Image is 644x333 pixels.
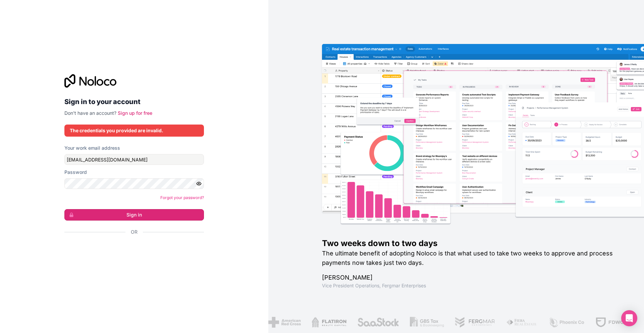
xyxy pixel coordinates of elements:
h1: [PERSON_NAME] [322,273,623,282]
h1: Vice President Operations , Fergmar Enterprises [322,282,623,289]
span: Or [131,229,138,235]
input: Password [64,178,204,189]
label: Password [64,169,87,176]
img: /assets/fiera-fwj2N5v4.png [506,317,538,328]
div: Open Intercom Messenger [621,310,637,326]
span: Don't have an account? [64,110,116,116]
div: The credentials you provided are invalid. [70,127,199,134]
img: /assets/fergmar-CudnrXN5.png [454,317,495,328]
img: /assets/flatiron-C8eUkumj.png [311,317,346,328]
iframe: Sign in with Google Button [61,243,202,257]
img: /assets/gbstax-C-GtDUiK.png [410,317,444,328]
img: /assets/fdworks-Bi04fVtw.png [595,317,634,328]
img: /assets/phoenix-BREaitsQ.png [548,317,584,328]
img: /assets/saastock-C6Zbiodz.png [357,317,399,328]
button: Sign in [64,209,204,221]
label: Your work email address [64,145,120,151]
h2: Sign in to your account [64,96,204,108]
input: Email address [64,154,204,165]
h1: Two weeks down to two days [322,238,623,249]
h2: The ultimate benefit of adopting Noloco is that what used to take two weeks to approve and proces... [322,249,623,268]
a: Forgot your password? [160,195,204,200]
a: Sign up for free [118,110,152,116]
img: /assets/american-red-cross-BAupjrZR.png [268,317,301,328]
